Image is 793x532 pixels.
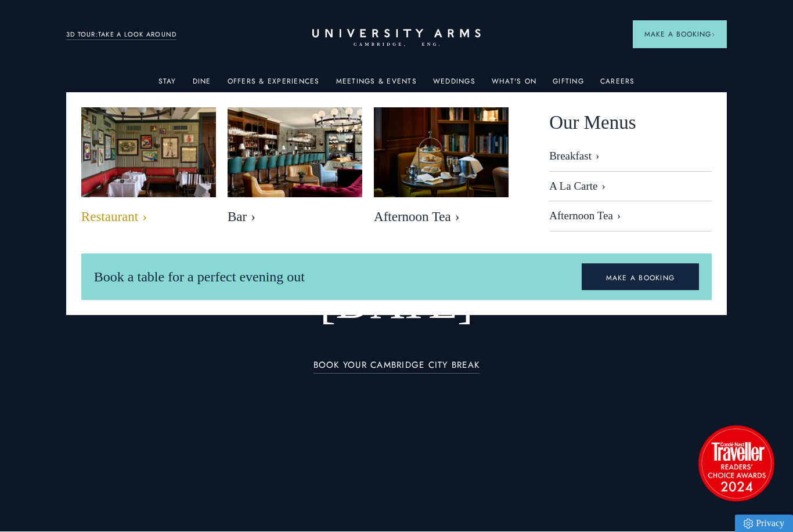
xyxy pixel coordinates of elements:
a: Breakfast [549,150,712,172]
img: image-eb2e3df6809416bccf7066a54a890525e7486f8d-2500x1667-jpg [374,107,509,197]
img: image-bebfa3899fb04038ade422a89983545adfd703f7-2500x1667-jpg [71,100,226,204]
span: Afternoon Tea [374,209,509,225]
a: A La Carte [549,172,712,202]
a: Dine [193,77,211,92]
a: 3D TOUR:TAKE A LOOK AROUND [66,30,177,40]
span: Bar [228,209,362,225]
a: MAKE A BOOKING [582,263,700,290]
a: Weddings [433,77,475,92]
a: image-bebfa3899fb04038ade422a89983545adfd703f7-2500x1667-jpg Restaurant [81,107,216,230]
a: image-b49cb22997400f3f08bed174b2325b8c369ebe22-8192x5461-jpg Bar [228,107,362,230]
a: Home [312,29,481,47]
button: Make a BookingArrow icon [633,20,727,48]
a: Gifting [553,77,584,92]
span: Our Menus [549,107,636,138]
span: Make a Booking [644,29,715,39]
a: Meetings & Events [336,77,417,92]
img: Privacy [744,519,753,529]
a: Stay [158,77,176,92]
a: Privacy [735,515,793,532]
img: Arrow icon [711,32,715,37]
a: BOOK YOUR CAMBRIDGE CITY BREAK [313,360,480,374]
span: Restaurant [81,209,216,225]
a: Careers [600,77,635,92]
a: What's On [492,77,536,92]
a: image-eb2e3df6809416bccf7066a54a890525e7486f8d-2500x1667-jpg Afternoon Tea [374,107,509,230]
span: Book a table for a perfect evening out [94,269,305,284]
a: Afternoon Tea [549,201,712,231]
a: Offers & Experiences [228,77,320,92]
img: image-2524eff8f0c5d55edbf694693304c4387916dea5-1501x1501-png [693,419,780,506]
img: image-b49cb22997400f3f08bed174b2325b8c369ebe22-8192x5461-jpg [228,107,362,197]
